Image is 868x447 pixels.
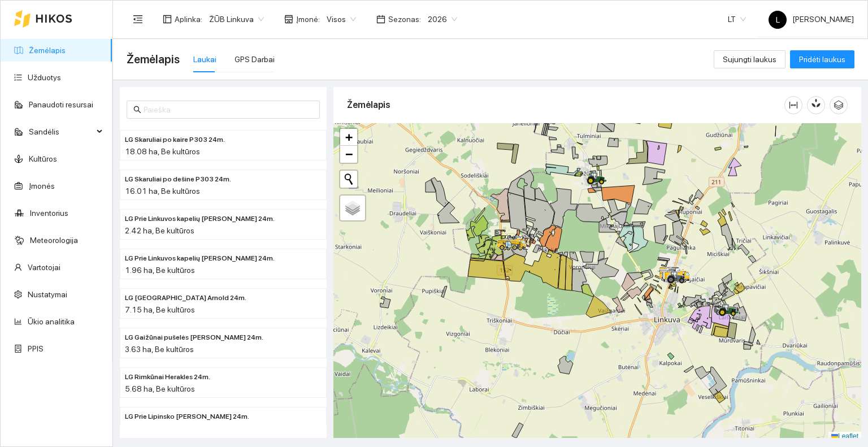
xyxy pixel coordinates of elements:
span: menu-fold [133,14,143,24]
a: Pridėti laukus [790,55,854,64]
span: 2026 [428,11,457,28]
span: 2.42 ha, Be kultūros [125,226,194,235]
span: 1.96 ha, Be kultūros [125,266,195,275]
a: Ūkio analitika [28,317,75,326]
span: search [133,106,141,114]
button: Pridėti laukus [790,50,854,68]
a: Layers [340,196,365,220]
span: LG Skaruliai po kaire P303 24m. [125,134,225,145]
span: + [345,130,353,144]
a: Leaflet [831,432,858,440]
span: 3.63 ha, Be kultūros [125,345,194,354]
span: LT [728,11,746,28]
span: 18.08 ha, Be kultūros [125,147,200,156]
span: [PERSON_NAME] [769,15,854,24]
a: Žemėlapis [29,46,66,55]
button: menu-fold [127,8,149,31]
span: − [345,147,353,161]
button: column-width [784,96,802,114]
div: Žemėlapis [347,89,784,121]
span: 16.01 ha, Be kultūros [125,186,200,196]
span: shop [284,15,293,24]
span: LG Gaižūnai pušelės Herakles 24m. [125,332,263,343]
span: 5.68 ha, Be kultūros [125,384,195,393]
a: Panaudoti resursai [29,100,93,109]
span: LG Prie Lipinsko Herakles 24m. [125,411,249,422]
div: Laukai [193,53,216,66]
span: 7.15 ha, Be kultūros [125,305,195,314]
a: Inventorius [30,209,68,218]
span: 2.69 ha, Be kultūros [125,424,194,433]
span: Pridėti laukus [799,53,845,66]
span: calendar [376,15,385,24]
a: Kultūros [29,154,57,163]
span: Įmonė : [296,13,320,25]
a: Zoom in [340,129,357,146]
span: column-width [785,101,802,110]
span: LG Skaruliai po dešine P303 24m. [125,174,231,185]
a: Meteorologija [30,236,78,245]
span: LG Prie Linkuvos kapelių Herakles 24m. [125,214,275,224]
a: Įmonės [29,181,55,190]
span: Sezonas : [388,13,421,25]
a: Nustatymai [28,290,67,299]
button: Sujungti laukus [714,50,785,68]
a: Vartotojai [28,263,60,272]
span: Žemėlapis [127,50,180,68]
span: L [776,11,780,29]
span: Aplinka : [175,13,202,25]
span: ŽŪB Linkuva [209,11,264,28]
span: Sandėlis [29,120,93,143]
span: LG Tričių piliakalnis Arnold 24m. [125,293,246,303]
span: layout [163,15,172,24]
input: Paieška [144,103,313,116]
span: LG Prie Linkuvos kapelių Herakles 24m. [125,253,275,264]
button: Initiate a new search [340,171,357,188]
span: Sujungti laukus [723,53,776,66]
a: Užduotys [28,73,61,82]
span: LG Rimkūnai Herakles 24m. [125,372,210,383]
span: Visos [327,11,356,28]
a: Zoom out [340,146,357,163]
a: Sujungti laukus [714,55,785,64]
div: GPS Darbai [235,53,275,66]
a: PPIS [28,344,44,353]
